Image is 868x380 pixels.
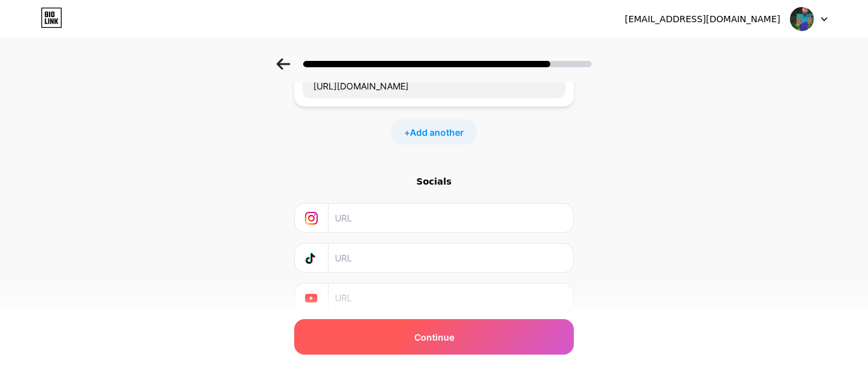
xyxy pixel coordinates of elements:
div: + [391,119,477,145]
input: URL [335,204,566,232]
input: URL [335,284,566,312]
div: Socials [294,175,574,188]
img: wqertewrt7urewtyewq [790,7,814,31]
input: URL [335,244,566,272]
span: Add another [410,126,464,139]
span: Continue [414,331,454,344]
input: URL [302,73,566,98]
div: [EMAIL_ADDRESS][DOMAIN_NAME] [625,13,780,26]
